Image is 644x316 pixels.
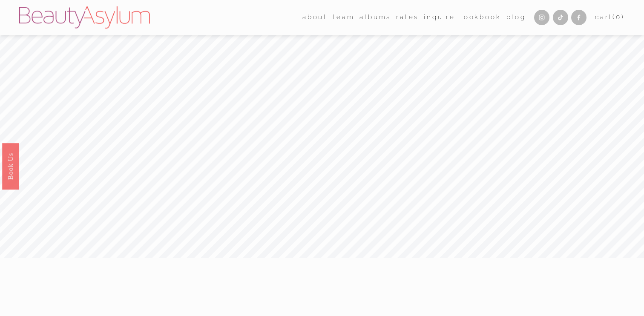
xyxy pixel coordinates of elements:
[333,11,354,23] span: team
[302,11,328,23] span: about
[396,11,419,24] a: Rates
[19,6,150,29] img: Beauty Asylum | Bridal Hair &amp; Makeup Charlotte &amp; Atlanta
[333,11,354,24] a: folder dropdown
[2,143,19,190] a: Book Us
[571,10,586,25] a: Facebook
[612,13,624,21] span: ( )
[506,11,526,24] a: Blog
[424,11,455,24] a: Inquire
[616,13,621,21] span: 0
[534,10,549,25] a: Instagram
[595,11,625,23] a: 0 items in cart
[460,11,501,24] a: Lookbook
[302,11,328,24] a: folder dropdown
[359,11,391,24] a: albums
[553,10,568,25] a: TikTok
